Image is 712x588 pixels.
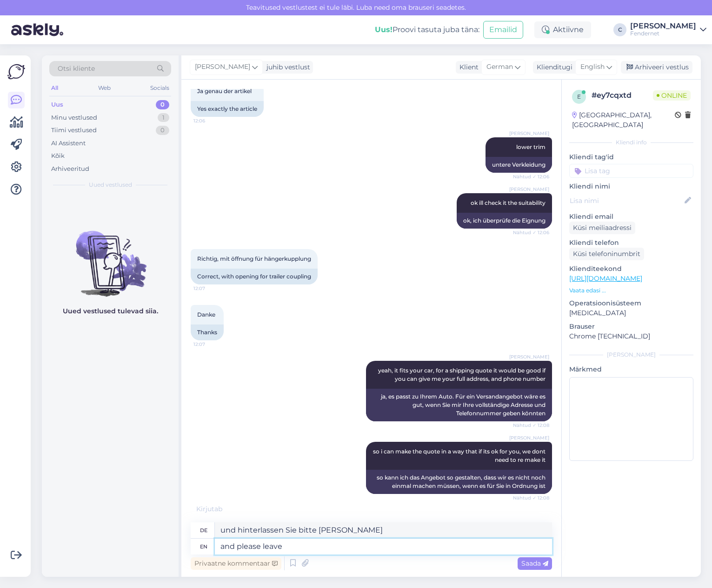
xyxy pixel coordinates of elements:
div: Privaatne kommentaar [191,557,281,570]
div: Thanks [191,324,224,340]
img: Askly Logo [7,63,25,81]
span: 12:07 [193,341,228,348]
div: Uus [51,100,63,109]
span: Danke [197,311,215,318]
div: Fendernet [630,30,696,37]
span: Richtig, mit öffnung für hängerkupplung [197,255,311,262]
p: Operatsioonisüsteem [569,298,693,308]
div: Yes exactly the article [191,101,264,117]
a: [URL][DOMAIN_NAME] [569,274,642,283]
span: [PERSON_NAME] [509,434,549,441]
p: Klienditeekond [569,264,693,274]
span: Ja genau der artikel [197,88,252,95]
div: juhib vestlust [263,62,310,72]
div: Arhiveeri vestlus [621,61,692,74]
div: All [49,82,60,94]
div: Küsi meiliaadressi [569,222,635,234]
span: [PERSON_NAME] [509,186,549,193]
span: Uued vestlused [89,181,132,189]
p: [MEDICAL_DATA] [569,308,693,318]
span: English [580,62,605,72]
div: Minu vestlused [51,113,97,122]
div: Web [96,82,113,94]
div: Küsi telefoninumbrit [569,248,644,260]
span: German [486,62,513,72]
span: Nähtud ✓ 12:06 [513,229,549,236]
p: Uued vestlused tulevad siia. [63,306,158,316]
p: Märkmed [569,365,693,374]
div: Kirjutab [191,504,552,514]
p: Kliendi telefon [569,238,693,248]
div: [GEOGRAPHIC_DATA], [GEOGRAPHIC_DATA] [572,110,675,130]
textarea: und hinterlassen Sie bitte [PERSON_NAME] [215,522,552,538]
div: so kann ich das Angebot so gestalten, dass wir es nicht noch einmal machen müssen, wenn es für Si... [366,470,552,494]
span: Online [653,90,691,101]
span: 12:07 [193,285,228,292]
div: 0 [156,100,169,109]
span: Nähtud ✓ 12:08 [513,422,549,429]
div: ja, es passt zu Ihrem Auto. Für ein Versandangebot wäre es gut, wenn Sie mir Ihre vollständige Ad... [366,389,552,421]
div: Arhiveeritud [51,164,89,174]
span: [PERSON_NAME] [509,353,549,360]
p: Brauser [569,322,693,331]
span: Saada [521,559,548,568]
span: yeah, it fits your car, for a shipping quote it would be good if you can give me your full addres... [378,367,547,382]
div: de [200,522,207,538]
span: 12:06 [193,117,228,124]
div: 0 [156,126,169,135]
div: AI Assistent [51,139,86,148]
span: Nähtud ✓ 12:06 [513,173,549,180]
textarea: and please [PERSON_NAME] [215,539,552,554]
span: ok ill check it the suitability [471,199,546,206]
div: # ey7cqxtd [592,90,653,101]
div: untere Verkleidung [486,157,552,173]
div: Kliendi info [569,138,693,147]
span: . [222,505,224,513]
div: Socials [148,82,171,94]
div: ok, ich überprüfe die Eignung [457,213,552,229]
span: [PERSON_NAME] [195,62,250,72]
input: Lisa nimi [570,196,683,206]
p: Kliendi nimi [569,182,693,191]
span: lower trim [516,143,546,150]
p: Kliendi tag'id [569,152,693,162]
div: C [613,23,626,36]
p: Vaata edasi ... [569,286,693,295]
img: No chats [42,214,179,298]
div: Klient [456,62,479,72]
a: [PERSON_NAME]Fendernet [630,22,706,37]
p: Kliendi email [569,212,693,222]
div: [PERSON_NAME] [569,351,693,359]
div: Proovi tasuta juba täna: [375,24,479,35]
div: 1 [158,113,169,122]
div: [PERSON_NAME] [630,22,696,30]
span: Nähtud ✓ 12:08 [513,494,549,501]
span: [PERSON_NAME] [509,130,549,137]
div: en [200,539,207,554]
span: Otsi kliente [58,64,95,74]
div: Klienditugi [533,62,572,72]
span: e [577,93,581,100]
div: Tiimi vestlused [51,126,97,135]
span: so i can make the quote in a way that if its ok for you, we dont need to re make it [373,448,547,463]
input: Lisa tag [569,164,693,178]
p: Chrome [TECHNICAL_ID] [569,331,693,341]
button: Emailid [483,21,523,39]
div: Kõik [51,151,65,161]
div: Correct, with opening for trailer coupling [191,269,318,284]
b: Uus! [375,25,393,34]
div: Aktiivne [534,21,591,38]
